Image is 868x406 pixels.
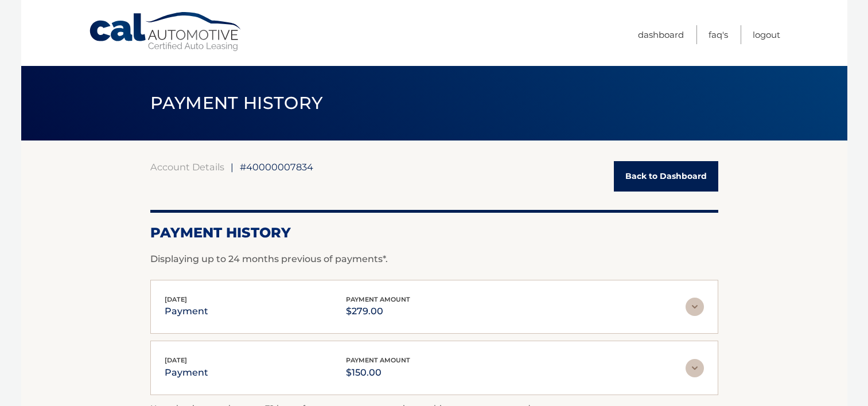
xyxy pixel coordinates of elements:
[240,161,313,173] span: #40000007834
[346,356,410,364] span: payment amount
[165,295,187,303] span: [DATE]
[346,303,410,319] p: $279.00
[88,11,243,52] a: Cal Automotive
[753,25,780,44] a: Logout
[150,252,718,266] p: Displaying up to 24 months previous of payments*.
[165,365,208,381] p: payment
[150,224,718,241] h2: Payment History
[709,25,728,44] a: FAQ's
[150,161,224,173] a: Account Details
[686,359,704,377] img: accordion-rest.svg
[165,356,187,364] span: [DATE]
[614,161,718,192] a: Back to Dashboard
[150,92,323,114] span: PAYMENT HISTORY
[231,161,233,173] span: |
[346,295,410,303] span: payment amount
[165,303,208,319] p: payment
[686,298,704,316] img: accordion-rest.svg
[346,365,410,381] p: $150.00
[638,25,684,44] a: Dashboard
